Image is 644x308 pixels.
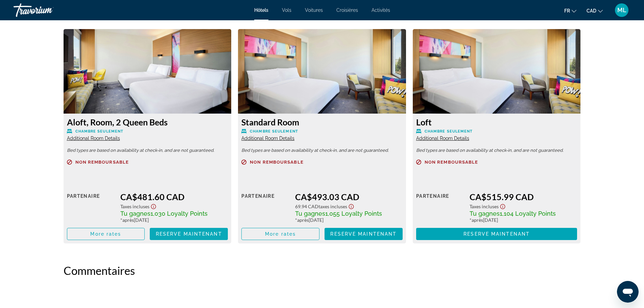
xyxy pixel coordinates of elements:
[120,217,228,223] div: * [DATE]
[150,228,228,240] button: Reserve maintenant
[347,202,355,210] button: Show Taxes and Fees disclaimer
[472,217,483,223] span: après
[241,148,403,153] p: Bed types are based on availability at check-in, and are not guaranteed.
[416,117,577,127] h3: Loft
[265,231,296,237] span: More rates
[150,210,208,217] span: 1,030 Loyalty Points
[241,192,290,223] div: Partenaire
[587,6,603,16] button: Change currency
[67,148,228,153] p: Bed types are based on availability at check-in, and are not guaranteed.
[250,160,304,164] span: Non remboursable
[470,217,577,223] div: * [DATE]
[120,192,228,202] div: CA$481.60 CAD
[282,7,291,13] a: Vols
[425,129,473,134] span: Chambre seulement
[617,7,626,14] span: ML
[254,7,268,13] a: Hôtels
[416,228,577,240] button: Reserve maintenant
[295,192,403,202] div: CA$493.03 CAD
[241,136,294,141] span: Additional Room Details
[416,148,577,153] p: Bed types are based on availability at check-in, and are not guaranteed.
[617,281,639,303] iframe: Bouton de lancement de la fenêtre de messagerie
[67,117,228,127] h3: Aloft, Room, 2 Queen Beds
[14,1,81,19] a: Travorium
[416,136,469,141] span: Additional Room Details
[470,192,577,202] div: CA$515.99 CAD
[67,228,145,240] button: More rates
[295,204,318,209] span: 69.94 CAD
[463,231,530,237] span: Reserve maintenant
[75,129,124,134] span: Chambre seulement
[297,217,309,223] span: après
[336,7,358,13] a: Croisières
[372,7,390,13] a: Activités
[564,8,570,14] span: fr
[325,210,382,217] span: 1,055 Loyalty Points
[241,117,403,127] h3: Standard Room
[500,210,556,217] span: 1,104 Loyalty Points
[295,210,325,217] span: Tu gagnes
[120,204,149,209] span: Taxes incluses
[413,29,581,114] img: Loft
[75,160,129,164] span: Non remboursable
[241,228,319,240] button: More rates
[250,129,298,134] span: Chambre seulement
[325,228,403,240] button: Reserve maintenant
[416,192,465,223] div: Partenaire
[305,7,323,13] a: Voitures
[149,202,158,210] button: Show Taxes and Fees disclaimer
[587,8,596,14] span: CAD
[120,210,150,217] span: Tu gagnes
[295,217,403,223] div: * [DATE]
[318,204,347,209] span: Taxes incluses
[425,160,478,164] span: Non remboursable
[122,217,134,223] span: après
[470,204,499,209] span: Taxes incluses
[238,29,406,114] img: Standard Room
[470,210,500,217] span: Tu gagnes
[564,6,576,16] button: Change language
[67,192,116,223] div: Partenaire
[64,264,581,277] h2: Commentaires
[64,29,232,114] img: Aloft, Room, 2 Queen Beds
[90,231,121,237] span: More rates
[499,202,507,210] button: Show Taxes and Fees disclaimer
[330,231,397,237] span: Reserve maintenant
[67,136,120,141] span: Additional Room Details
[613,3,630,17] button: User Menu
[156,231,222,237] span: Reserve maintenant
